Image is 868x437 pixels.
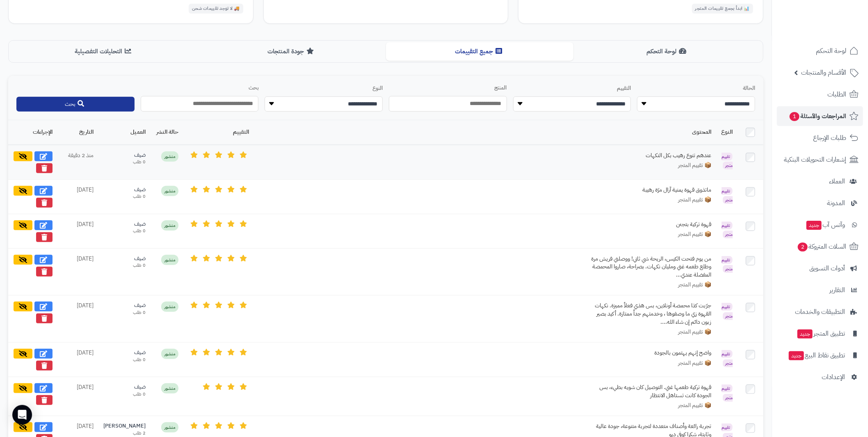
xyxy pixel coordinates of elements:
th: التقييم [183,120,254,145]
span: 1 [789,112,800,121]
td: [DATE] [57,343,98,377]
div: ضيف [103,349,146,357]
div: 🚚 لا توجد تقييمات شحن [189,4,243,14]
img: logo-2.png [812,7,860,24]
a: التقارير [777,280,863,300]
th: النوع [716,120,738,145]
span: طلبات الإرجاع [813,132,846,144]
span: تطبيق المتجر [797,328,845,339]
span: 📦 تقييم المتجر [678,230,711,238]
span: جديد [789,351,804,360]
span: منشور [161,220,178,231]
div: قهوة تركية طعمها غني. التوصيل كان شويه بطيء، بس الجودة كانت تستاهل الانتظار [588,383,711,399]
span: الإعدادات [822,371,845,383]
th: العميل [98,120,151,145]
a: وآتس آبجديد [777,215,863,235]
th: حالة النشر [151,120,183,145]
div: 0 طلب [103,391,146,398]
span: جديد [806,221,822,230]
span: تقييم متجر [722,222,733,239]
label: الحالة [637,85,755,92]
td: [DATE] [57,295,98,343]
div: ضيف [103,186,146,194]
span: 📦 تقييم المتجر [678,281,711,289]
span: وآتس آب [806,219,845,231]
span: التطبيقات والخدمات [795,306,845,318]
label: التقييم [513,85,631,92]
a: السلات المتروكة2 [777,237,863,256]
span: تقييم متجر [722,153,733,170]
button: لوحة التحكم [573,42,761,61]
span: تقييم متجر [722,384,733,402]
a: المراجعات والأسئلة1 [777,106,863,126]
span: السلات المتروكة [797,241,846,252]
a: التطبيقات والخدمات [777,302,863,322]
td: منذ 2 دقيقة [57,145,98,180]
div: ضيف [103,383,146,391]
a: العملاء [777,172,863,191]
span: إشعارات التحويلات البنكية [784,154,846,165]
label: المنتج [389,84,507,92]
span: المدونة [827,197,845,209]
span: تطبيق نقاط البيع [788,350,845,361]
button: التحليلات التفصيلية [10,42,198,61]
span: التقارير [829,284,845,296]
div: ضيف [103,220,146,228]
span: 📦 تقييم المتجر [678,328,711,336]
div: ضيف [103,302,146,309]
a: الطلبات [777,85,863,104]
div: من يوم فتحت الكيس، الريحة شي ثاني! ووصلني فريش مرة وطلع طعمه غني ومليان نكهات. بصراحة، صاروا المح... [588,255,711,279]
div: 0 طلب [103,159,146,165]
td: [DATE] [57,214,98,248]
span: 📦 تقييم المتجر [678,161,711,169]
div: 📊 ابدأ بجمع تقييمات المتجر [692,4,753,14]
div: 2 طلب [103,430,146,437]
th: المحتوى [254,120,716,145]
div: قهوة تركية بتجنن [588,220,711,229]
span: تقييم متجر [722,256,733,273]
span: جديد [797,329,813,339]
span: منشور [161,186,178,196]
div: ماتذوق قهوة يمنية آزال مرّة رهيبة [588,186,711,194]
span: منشور [161,151,178,162]
td: [DATE] [57,179,98,214]
span: لوحة التحكم [816,45,846,57]
th: التاريخ [57,120,98,145]
button: جميع التقييمات [386,42,574,61]
span: منشور [161,349,178,359]
label: بحث [141,84,259,92]
div: 0 طلب [103,309,146,316]
div: جرّبت كذا محمصة أونلاين، بس هذي فعلاً مميزة. نكهات القهوة زي ما وصفوها ، وخدمتهم جداً ممتازة. أكي... [588,302,711,326]
span: تقييم متجر [722,350,733,367]
a: المدونة [777,193,863,213]
span: 📦 تقييم المتجر [678,401,711,410]
span: تقييم متجر [722,303,733,320]
a: تطبيق المتجرجديد [777,324,863,343]
div: 0 طلب [103,262,146,269]
div: 0 طلب [103,228,146,234]
span: المراجعات والأسئلة [789,110,846,122]
div: 0 طلب [103,193,146,200]
span: العملاء [829,176,845,187]
span: الأقسام والمنتجات [801,67,846,78]
a: الإعدادات [777,367,863,387]
div: ضيف [103,255,146,263]
a: لوحة التحكم [777,41,863,61]
a: تطبيق نقاط البيعجديد [777,345,863,365]
span: تقييم متجر [722,187,733,204]
a: إشعارات التحويلات البنكية [777,150,863,169]
div: عندهم تنوع رهيب بكل النكهات [588,151,711,160]
td: [DATE] [57,248,98,295]
a: طلبات الإرجاع [777,128,863,148]
div: 0 طلب [103,357,146,363]
span: منشور [161,383,178,394]
th: الإجراءات [8,120,57,145]
span: أدوات التسويق [809,263,845,274]
span: منشور [161,422,178,432]
button: بحث [16,97,135,112]
span: 📦 تقييم المتجر [678,196,711,204]
span: الطلبات [827,89,846,100]
div: Open Intercom Messenger [12,405,32,425]
td: [DATE] [57,377,98,416]
div: ضيف [103,151,146,159]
